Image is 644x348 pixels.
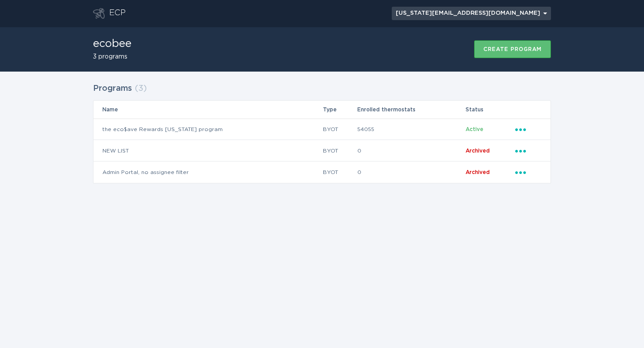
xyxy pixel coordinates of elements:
[515,124,542,134] div: Popover menu
[466,170,490,175] span: Archived
[466,127,483,132] span: Active
[515,167,542,177] div: Popover menu
[93,161,322,183] td: Admin Portal, no assignee filter
[483,47,542,52] div: Create program
[392,7,551,20] button: Open user account details
[465,101,515,119] th: Status
[93,101,551,119] tr: Table Headers
[474,40,551,58] button: Create program
[466,148,490,153] span: Archived
[322,101,357,119] th: Type
[322,140,357,161] td: BYOT
[93,8,105,19] button: Go to dashboard
[392,7,551,20] div: Popover menu
[135,85,147,93] span: ( 3 )
[109,8,126,19] div: ECP
[322,119,357,140] td: BYOT
[396,11,547,16] div: [US_STATE][EMAIL_ADDRESS][DOMAIN_NAME]
[357,101,465,119] th: Enrolled thermostats
[93,54,131,60] h2: 3 programs
[93,101,322,119] th: Name
[93,38,131,49] h1: ecobee
[322,161,357,183] td: BYOT
[93,140,322,161] td: NEW LIST
[357,161,465,183] td: 0
[357,119,465,140] td: 54055
[93,119,322,140] td: the eco$ave Rewards [US_STATE] program
[357,140,465,161] td: 0
[93,140,551,161] tr: 1129204c42434517904c08b0f4c0ec82
[93,119,551,140] tr: c38cd32b99704df099da96b9e069b468
[93,81,132,97] h2: Programs
[515,146,542,156] div: Popover menu
[93,161,551,183] tr: b0bc50e11b174a478a189ff046daa17f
